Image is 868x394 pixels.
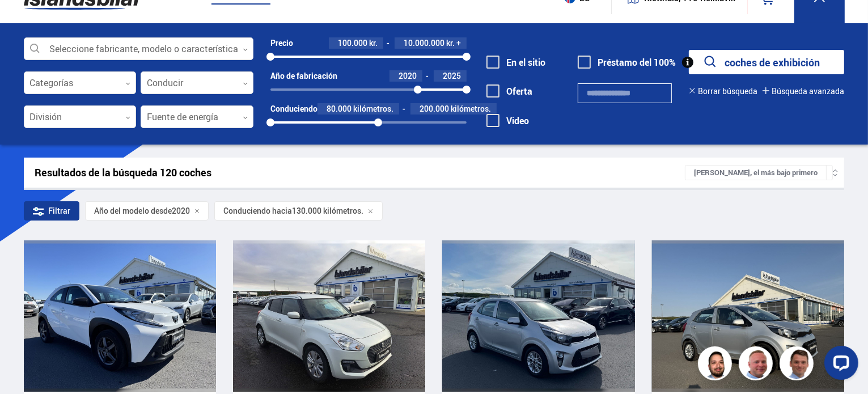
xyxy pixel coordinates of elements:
font: kilómetros. [353,103,393,114]
img: nhp88E3Fdnt1Opn2.png [700,348,734,382]
font: Resultados de la búsqueda 120 coches [35,166,212,179]
font: Precio [270,37,293,48]
font: kilómetros. [451,103,491,114]
font: 10.000.000 [404,37,444,48]
img: FbJEzSuNWCJXmdc-.webp [781,348,815,382]
font: 2020 [399,70,417,81]
font: [PERSON_NAME], el más bajo primero [694,167,818,177]
font: + [456,37,461,48]
button: Búsqueda avanzada [763,87,844,96]
button: coches de exhibición [689,50,844,74]
font: coches de exhibición [725,56,820,69]
font: kr. [446,37,455,48]
font: 2025 [443,70,461,81]
font: Búsqueda avanzada [772,86,844,96]
font: 130.000 kilómetros. [292,205,363,216]
iframe: Widget de chat LiveChat [815,341,863,389]
font: 100.000 [338,37,367,48]
button: Borrar búsqueda [689,87,757,96]
font: En el sitio [506,56,545,69]
font: Video [506,115,529,127]
font: kr. [369,37,378,48]
font: Borrar búsqueda [698,86,757,96]
font: Año de fabricación [270,70,337,81]
font: Conduciendo hacia [223,205,292,216]
font: 200.000 [420,103,449,114]
img: siFngHWaQ9KaOqBr.png [740,348,774,382]
font: 2020 [172,205,190,216]
font: 80.000 [327,103,352,114]
font: Filtrar [48,205,70,216]
font: Oferta [506,85,532,98]
font: Préstamo del 100% [598,56,676,69]
font: Año del modelo desde [94,205,172,216]
font: Conduciendo [270,103,317,114]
